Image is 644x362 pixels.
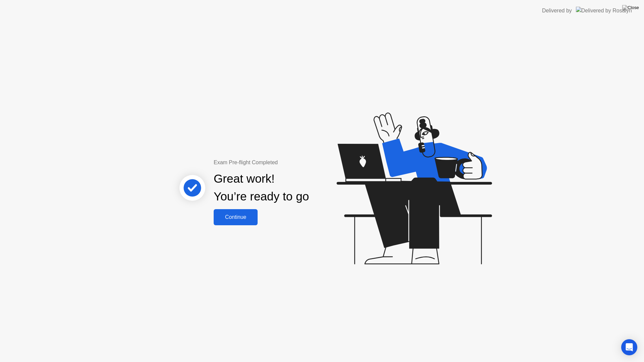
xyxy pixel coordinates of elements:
img: Delivered by Rosalyn [576,7,632,14]
button: Continue [214,209,258,225]
div: Open Intercom Messenger [621,339,637,355]
div: Continue [216,214,256,220]
div: Delivered by [542,7,572,15]
div: Exam Pre-flight Completed [214,159,352,167]
div: Great work! You’re ready to go [214,170,309,205]
img: Close [622,5,639,10]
